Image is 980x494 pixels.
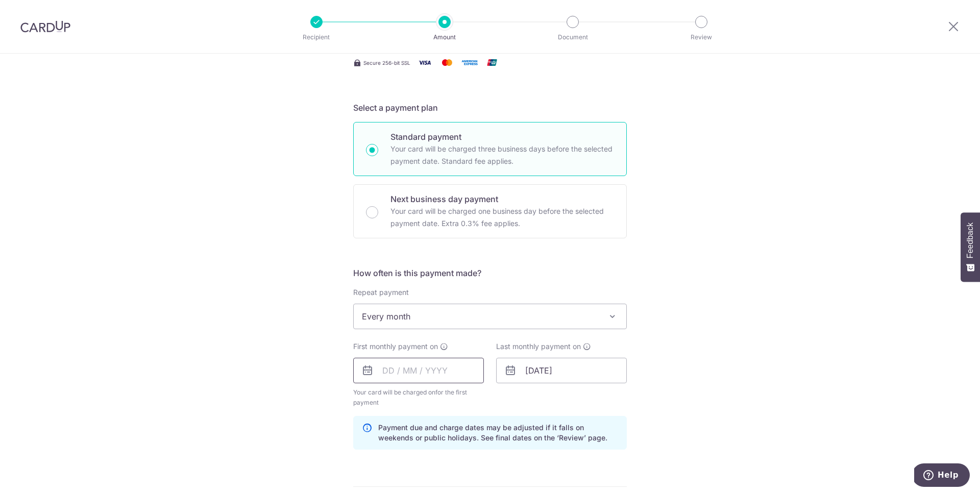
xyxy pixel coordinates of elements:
p: Recipient [279,32,354,42]
label: Repeat payment [353,287,409,298]
p: Standard payment [390,131,614,143]
p: Payment due and charge dates may be adjusted if it falls on weekends or public holidays. See fina... [378,423,618,443]
p: Document [535,32,610,42]
span: First monthly payment on [353,341,438,352]
input: DD / MM / YYYY [353,358,484,383]
span: Every month [354,304,626,329]
img: CardUp [20,20,70,33]
span: Secure 256-bit SSL [363,59,410,67]
iframe: Opens a widget where you can find more information [914,463,970,489]
p: Your card will be charged one business day before the selected payment date. Extra 0.3% fee applies. [390,205,614,230]
span: Last monthly payment on [496,341,581,352]
img: Union Pay [482,56,502,69]
span: Every month [353,304,627,329]
h5: Select a payment plan [353,102,627,114]
button: Feedback - Show survey [961,212,980,282]
p: Your card will be charged three business days before the selected payment date. Standard fee appl... [390,143,614,167]
span: Feedback [966,223,975,258]
img: American Express [459,56,480,69]
img: Visa [414,56,435,69]
h5: How often is this payment made? [353,267,627,279]
p: Next business day payment [390,193,614,205]
p: Review [664,32,739,42]
input: DD / MM / YYYY [496,358,627,383]
img: Mastercard [437,56,457,69]
span: Your card will be charged on [353,387,484,408]
p: Amount [407,32,482,42]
